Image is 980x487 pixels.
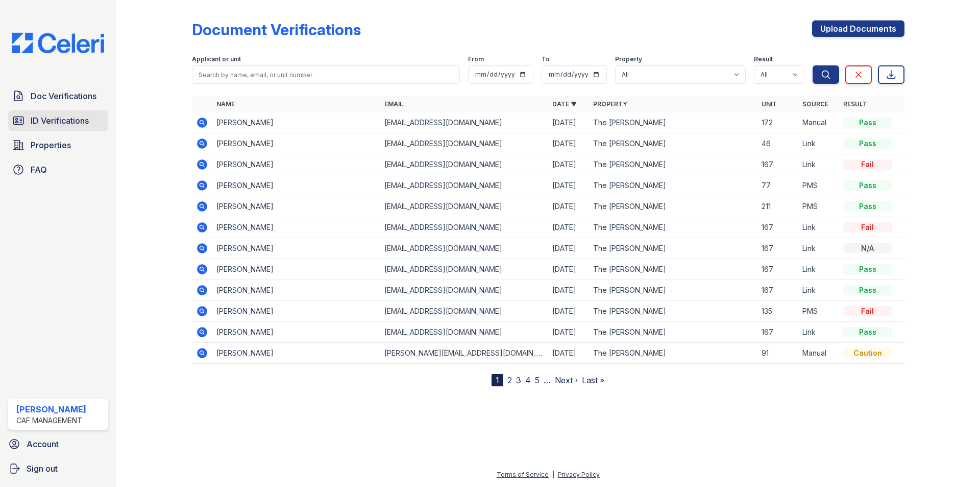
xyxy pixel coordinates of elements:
[757,238,798,259] td: 167
[558,471,600,478] a: Privacy Policy
[843,201,892,212] div: Pass
[192,20,361,39] div: Document Verifications
[535,375,540,385] a: 5
[589,175,757,196] td: The [PERSON_NAME]
[212,343,380,364] td: [PERSON_NAME]
[548,112,589,133] td: [DATE]
[798,259,839,280] td: Link
[798,154,839,175] td: Link
[16,415,86,426] div: CAF Management
[843,285,892,295] div: Pass
[754,55,773,63] label: Result
[16,403,86,415] div: [PERSON_NAME]
[555,375,578,385] a: Next ›
[380,343,548,364] td: [PERSON_NAME][EMAIL_ADDRESS][DOMAIN_NAME]
[762,100,777,108] a: Unit
[757,175,798,196] td: 77
[757,133,798,154] td: 46
[843,180,892,191] div: Pass
[552,100,577,108] a: Date ▼
[27,438,59,450] span: Account
[589,343,757,364] td: The [PERSON_NAME]
[542,55,550,63] label: To
[212,280,380,301] td: [PERSON_NAME]
[525,375,531,385] a: 4
[507,375,512,385] a: 2
[757,259,798,280] td: 167
[757,154,798,175] td: 167
[798,133,839,154] td: Link
[582,375,604,385] a: Last »
[548,259,589,280] td: [DATE]
[192,55,241,63] label: Applicant or unit
[212,196,380,217] td: [PERSON_NAME]
[615,55,642,63] label: Property
[798,175,839,196] td: PMS
[798,343,839,364] td: Manual
[589,112,757,133] td: The [PERSON_NAME]
[798,280,839,301] td: Link
[380,112,548,133] td: [EMAIL_ADDRESS][DOMAIN_NAME]
[8,86,108,106] a: Doc Verifications
[843,159,892,170] div: Fail
[544,374,551,386] span: …
[798,217,839,238] td: Link
[798,322,839,343] td: Link
[798,301,839,322] td: PMS
[27,462,58,475] span: Sign out
[757,343,798,364] td: 91
[212,217,380,238] td: [PERSON_NAME]
[31,114,89,127] span: ID Verifications
[192,65,460,84] input: Search by name, email, or unit number
[380,322,548,343] td: [EMAIL_ADDRESS][DOMAIN_NAME]
[798,112,839,133] td: Manual
[548,301,589,322] td: [DATE]
[757,280,798,301] td: 167
[548,133,589,154] td: [DATE]
[757,196,798,217] td: 211
[212,133,380,154] td: [PERSON_NAME]
[843,327,892,337] div: Pass
[548,238,589,259] td: [DATE]
[548,154,589,175] td: [DATE]
[380,175,548,196] td: [EMAIL_ADDRESS][DOMAIN_NAME]
[552,471,554,478] div: |
[380,238,548,259] td: [EMAIL_ADDRESS][DOMAIN_NAME]
[589,196,757,217] td: The [PERSON_NAME]
[4,33,112,53] img: CE_Logo_Blue-a8612792a0a2168367f1c8372b55b34899dd931a85d93a1a3d3e32e68fde9ad4.png
[589,280,757,301] td: The [PERSON_NAME]
[212,112,380,133] td: [PERSON_NAME]
[843,243,892,253] div: N/A
[548,217,589,238] td: [DATE]
[548,175,589,196] td: [DATE]
[380,154,548,175] td: [EMAIL_ADDRESS][DOMAIN_NAME]
[589,154,757,175] td: The [PERSON_NAME]
[31,90,96,102] span: Doc Verifications
[380,301,548,322] td: [EMAIL_ADDRESS][DOMAIN_NAME]
[757,322,798,343] td: 167
[384,100,403,108] a: Email
[380,259,548,280] td: [EMAIL_ADDRESS][DOMAIN_NAME]
[589,217,757,238] td: The [PERSON_NAME]
[757,217,798,238] td: 167
[212,175,380,196] td: [PERSON_NAME]
[548,196,589,217] td: [DATE]
[589,133,757,154] td: The [PERSON_NAME]
[798,238,839,259] td: Link
[8,135,108,155] a: Properties
[798,196,839,217] td: PMS
[843,348,892,358] div: Caution
[212,154,380,175] td: [PERSON_NAME]
[4,458,112,479] a: Sign out
[812,20,904,37] a: Upload Documents
[757,112,798,133] td: 172
[380,280,548,301] td: [EMAIL_ADDRESS][DOMAIN_NAME]
[843,222,892,233] div: Fail
[212,238,380,259] td: [PERSON_NAME]
[802,100,828,108] a: Source
[548,280,589,301] td: [DATE]
[31,164,47,176] span: FAQ
[589,301,757,322] td: The [PERSON_NAME]
[380,217,548,238] td: [EMAIL_ADDRESS][DOMAIN_NAME]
